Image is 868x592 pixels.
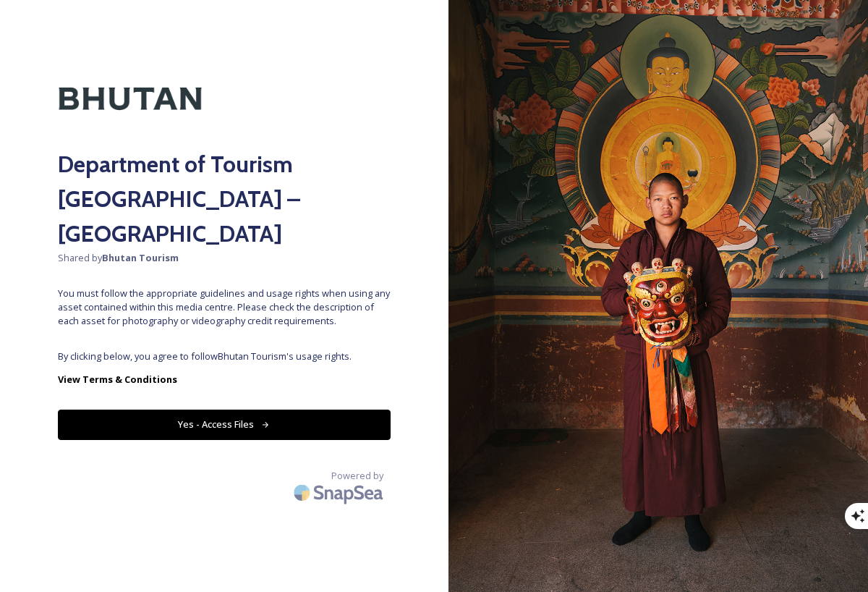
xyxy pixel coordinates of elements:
[58,251,391,265] span: Shared by
[102,251,179,264] strong: Bhutan Tourism
[58,350,391,363] span: By clicking below, you agree to follow Bhutan Tourism 's usage rights.
[58,147,391,251] h2: Department of Tourism [GEOGRAPHIC_DATA] – [GEOGRAPHIC_DATA]
[58,58,203,140] img: Kingdom-of-Bhutan-Logo.png
[289,475,391,509] img: SnapSea Logo
[58,371,391,388] a: View Terms & Conditions
[58,410,391,439] button: Yes - Access Files
[331,469,383,483] span: Powered by
[58,287,391,329] span: You must follow the appropriate guidelines and usage rights when using any asset contained within...
[58,373,177,386] strong: View Terms & Conditions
